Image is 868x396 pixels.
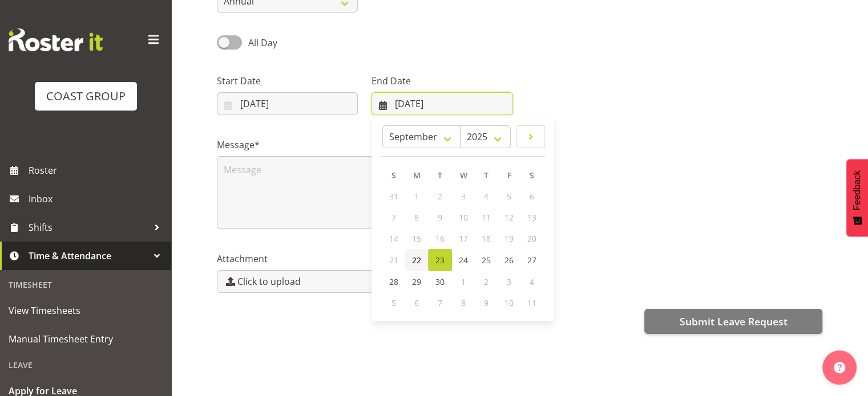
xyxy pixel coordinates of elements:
span: 18 [482,233,491,244]
span: 5 [391,297,396,308]
a: 30 [428,271,452,292]
span: 1 [461,276,466,287]
span: 1 [414,191,419,202]
img: Rosterit website logo [9,28,103,51]
a: Manual Timesheet Entry [3,325,168,353]
span: 2 [484,276,488,287]
span: 14 [389,233,398,244]
label: End Date [372,74,512,88]
a: 29 [405,271,428,292]
span: 10 [459,212,468,223]
span: 22 [412,255,421,266]
a: View Timesheets [3,296,168,325]
a: 24 [452,249,475,271]
button: Submit Leave Request [644,309,822,334]
span: 11 [527,297,536,308]
label: Attachment [217,252,513,266]
input: Click to select... [217,92,358,115]
span: 24 [459,255,468,266]
span: 28 [389,276,398,287]
div: Leave [3,353,168,377]
span: 9 [438,212,442,223]
a: 25 [475,249,498,271]
span: 9 [484,297,488,308]
span: Manual Timesheet Entry [9,330,163,348]
span: 21 [389,255,398,266]
span: W [460,170,467,181]
span: S [391,170,396,181]
div: COAST GROUP [46,88,126,105]
span: 15 [412,233,421,244]
span: F [507,170,511,181]
span: 30 [435,276,445,287]
span: Roster [29,162,165,179]
span: 25 [482,255,491,266]
span: S [530,170,534,181]
span: 4 [484,191,488,202]
span: 7 [391,212,396,223]
span: 16 [435,233,445,244]
span: 4 [530,276,534,287]
label: Start Date [217,74,358,88]
a: 23 [428,249,452,271]
span: Click to upload [237,275,301,288]
a: 26 [498,249,520,271]
span: Inbox [29,190,165,207]
span: 29 [412,276,421,287]
span: Time & Attendance [29,247,148,264]
span: 13 [527,212,536,223]
span: T [438,170,442,181]
span: 27 [527,255,536,266]
span: View Timesheets [9,302,163,319]
img: help-xxl-2.png [834,362,845,373]
span: Shifts [29,219,148,236]
span: 23 [435,255,445,266]
span: Submit Leave Request [679,314,787,329]
span: 12 [504,212,514,223]
span: 10 [504,297,514,308]
span: 3 [507,276,511,287]
span: 3 [461,191,466,202]
span: 19 [504,233,514,244]
a: 27 [520,249,543,271]
span: 31 [389,191,398,202]
a: 22 [405,249,428,271]
span: T [484,170,488,181]
span: 26 [504,255,514,266]
button: Feedback - Show survey [846,159,868,236]
a: 28 [382,271,405,292]
span: All Day [248,36,277,49]
span: 7 [438,297,442,308]
span: 6 [414,297,419,308]
span: 20 [527,233,536,244]
span: 5 [507,191,511,202]
label: Message* [217,138,513,152]
span: 6 [530,191,534,202]
span: 2 [438,191,442,202]
span: Feedback [852,170,862,210]
span: 11 [482,212,491,223]
div: Timesheet [3,273,168,296]
span: 8 [461,297,466,308]
span: 17 [459,233,468,244]
span: 8 [414,212,419,223]
input: Click to select... [372,92,512,115]
span: M [413,170,421,181]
